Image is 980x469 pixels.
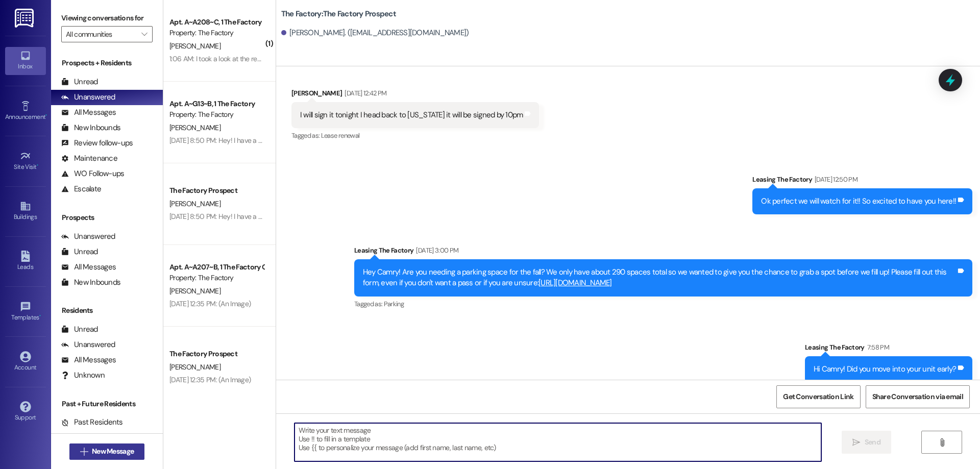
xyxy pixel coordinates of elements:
div: Unanswered [61,339,115,350]
div: Apt. A~G13~B, 1 The Factory [169,98,264,109]
div: Residents [51,305,163,316]
div: All Messages [61,107,116,118]
div: Tagged as: [291,128,540,143]
div: [DATE] 8:50 PM: Hey! I have a question, according to the email sent out [DATE], move out inspecti... [169,136,860,145]
a: [URL][DOMAIN_NAME] [538,278,612,288]
span: • [37,162,38,169]
a: Site Visit • [5,147,46,175]
div: Apt. A~A208~C, 1 The Factory [169,17,264,28]
div: All Messages [61,262,116,273]
span: Share Conversation via email [872,391,963,402]
div: 7:58 PM [865,342,889,353]
span: [PERSON_NAME] [169,123,220,132]
a: Templates • [5,298,46,326]
div: The Factory Prospect [169,185,264,196]
i:  [938,438,946,447]
span: • [45,112,47,119]
div: [DATE] 12:50 PM [812,174,857,185]
div: New Inbounds [61,122,120,133]
div: Past + Future Residents [51,399,163,409]
span: [PERSON_NAME] [169,362,220,372]
div: Unread [61,324,98,335]
span: New Message [92,446,134,457]
div: [DATE] 8:50 PM: Hey! I have a question, according to the email sent out [DATE], move out inspecti... [169,212,860,221]
a: Leads [5,248,46,275]
div: New Inbounds [61,277,120,288]
span: Parking [384,300,404,308]
button: Send [842,431,891,454]
div: Apt. A~A207~B, 1 The Factory Guarantors [169,262,264,273]
div: The Factory Prospect [169,349,264,359]
div: Leasing The Factory [752,174,972,188]
div: Unread [61,77,98,87]
div: [DATE] 12:35 PM: (An Image) [169,299,251,308]
div: Hey Camry! Are you needing a parking space for the fall? We only have about 290 spaces total so w... [363,267,956,289]
div: [PERSON_NAME]. ([EMAIL_ADDRESS][DOMAIN_NAME]) [281,28,469,38]
div: Maintenance [61,153,117,164]
div: Unanswered [61,231,115,242]
span: Get Conversation Link [783,391,853,402]
div: Unanswered [61,92,115,103]
div: Leasing The Factory [805,342,972,356]
div: Ok perfect we will watch for it!! So excited to have you here!! [761,196,956,207]
div: [DATE] 3:00 PM [413,245,458,256]
span: [PERSON_NAME] [169,41,220,51]
div: Review follow-ups [61,138,133,149]
span: • [39,312,41,319]
div: [PERSON_NAME] [291,88,540,102]
input: All communities [66,26,136,42]
div: Escalate [61,184,101,194]
div: 1:06 AM: I took a look at the resident portal app and it didint say I had any pending actions for... [169,54,602,63]
div: Past Residents [61,417,123,428]
div: Property: The Factory [169,28,264,38]
div: Property: The Factory [169,273,264,283]
i:  [80,448,88,456]
div: Hi Camry! Did you move into your unit early? [814,364,956,375]
div: Prospects + Residents [51,58,163,68]
label: Viewing conversations for [61,10,153,26]
b: The Factory: The Factory Prospect [281,9,396,19]
span: [PERSON_NAME] [169,199,220,208]
div: Leasing The Factory [354,245,972,259]
a: Support [5,398,46,426]
a: Account [5,348,46,376]
div: Prospects [51,212,163,223]
div: WO Follow-ups [61,168,124,179]
span: [PERSON_NAME] [169,286,220,295]
span: Lease renewal [321,131,360,140]
span: Send [865,437,880,448]
button: Share Conversation via email [866,385,970,408]
div: All Messages [61,355,116,365]
div: [DATE] 12:35 PM: (An Image) [169,375,251,384]
button: New Message [69,443,145,460]
div: [DATE] 12:42 PM [342,88,386,98]
div: Unread [61,246,98,257]
div: Property: The Factory [169,109,264,120]
i:  [852,438,860,447]
a: Inbox [5,47,46,75]
div: I will sign it tonight I head back to [US_STATE] it will be signed by 10pm [300,110,523,120]
button: Get Conversation Link [776,385,860,408]
div: Unknown [61,370,105,381]
img: ResiDesk Logo [15,9,36,28]
i:  [141,30,147,38]
div: Tagged as: [354,297,972,311]
a: Buildings [5,198,46,225]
